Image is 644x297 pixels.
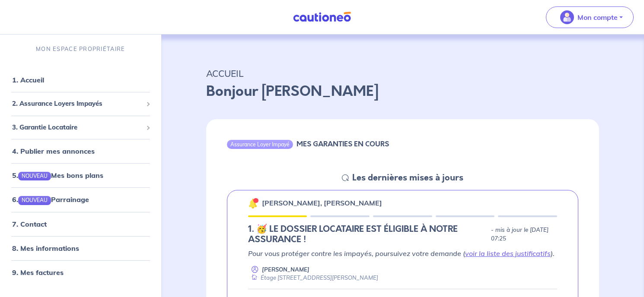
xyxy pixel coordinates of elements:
p: [PERSON_NAME] [262,265,309,274]
h6: MES GARANTIES EN COURS [296,140,389,148]
div: Assurance Loyer Impayé [227,140,293,148]
img: illu_account_valid_menu.svg [560,10,574,24]
a: 8. Mes informations [12,244,79,253]
a: 5.NOUVEAUMes bons plans [12,171,103,180]
p: Bonjour [PERSON_NAME] [206,81,599,102]
p: - mis à jour le [DATE] 07:25 [491,226,557,243]
a: 1. Accueil [12,76,44,84]
p: Mon compte [577,12,618,22]
div: 9. Mes factures [3,264,158,281]
h5: Les dernières mises à jours [352,173,463,183]
div: state: ELIGIBILITY-RESULT-IN-PROGRESS, Context: NEW,MAYBE-CERTIFICATE,RELATIONSHIP,LESSOR-DOCUMENTS [248,224,558,245]
img: Cautioneo [290,12,354,22]
img: 🔔 [248,198,258,209]
a: 4. Publier mes annonces [12,147,95,155]
button: illu_account_valid_menu.svgMon compte [546,6,634,28]
div: Étage [STREET_ADDRESS][PERSON_NAME] [248,274,378,282]
a: voir la liste des justificatifs [465,249,551,258]
p: [PERSON_NAME], [PERSON_NAME] [262,198,382,208]
div: 6.NOUVEAUParrainage [3,191,158,208]
div: 7. Contact [3,215,158,233]
a: 9. Mes factures [12,268,64,277]
div: 5.NOUVEAUMes bons plans [3,167,158,184]
p: Pour vous protéger contre les impayés, poursuivez votre demande ( ). [248,248,558,259]
div: 1. Accueil [3,71,158,88]
p: ACCUEIL [206,66,599,81]
a: 6.NOUVEAUParrainage [12,195,89,204]
div: 3. Garantie Locataire [3,119,158,136]
div: 8. Mes informations [3,240,158,257]
span: 3. Garantie Locataire [12,123,143,133]
a: 7. Contact [12,220,47,228]
div: 4. Publier mes annonces [3,142,158,160]
h5: 1.︎ 🥳 LE DOSSIER LOCATAIRE EST ÉLIGIBLE À NOTRE ASSURANCE ! [248,224,488,245]
div: 2. Assurance Loyers Impayés [3,95,158,112]
span: 2. Assurance Loyers Impayés [12,99,143,109]
p: MON ESPACE PROPRIÉTAIRE [36,45,125,53]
